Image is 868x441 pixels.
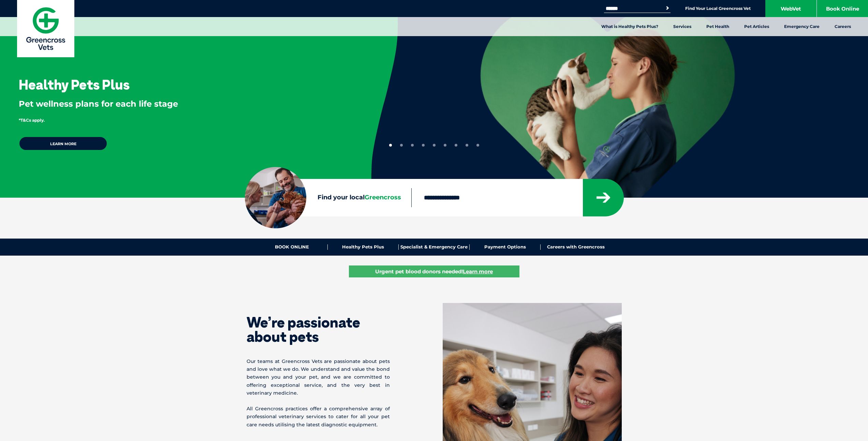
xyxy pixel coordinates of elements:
[365,194,401,201] span: Greencross
[247,358,390,397] p: Our teams at Greencross Vets are passionate about pets and love what we do. We understand and val...
[389,144,392,147] button: 1 of 9
[664,5,671,12] button: Search
[400,144,403,147] button: 2 of 9
[19,118,45,123] span: *T&Cs apply.
[257,244,328,250] a: BOOK ONLINE
[328,244,399,250] a: Healthy Pets Plus
[247,405,390,429] p: All Greencross practices offer a comprehensive array of professional veterinary services to cater...
[411,144,414,147] button: 3 of 9
[470,244,541,250] a: Payment Options
[444,144,446,147] button: 6 of 9
[19,78,130,91] h3: Healthy Pets Plus
[247,315,390,344] h1: We’re passionate about pets
[245,193,411,203] label: Find your local
[476,144,479,147] button: 9 of 9
[777,17,827,36] a: Emergency Care
[19,98,349,110] p: Pet wellness plans for each life stage
[399,244,470,250] a: Specialist & Emergency Care
[466,144,468,147] button: 8 of 9
[737,17,777,36] a: Pet Articles
[594,17,666,36] a: What is Healthy Pets Plus?
[455,144,457,147] button: 7 of 9
[699,17,737,36] a: Pet Health
[685,6,751,11] a: Find Your Local Greencross Vet
[349,265,519,277] a: Urgent pet blood donors needed!Learn more
[19,136,107,151] a: Learn more
[463,268,493,275] u: Learn more
[827,17,858,36] a: Careers
[433,144,436,147] button: 5 of 9
[541,244,611,250] a: Careers with Greencross
[422,144,425,147] button: 4 of 9
[666,17,699,36] a: Services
